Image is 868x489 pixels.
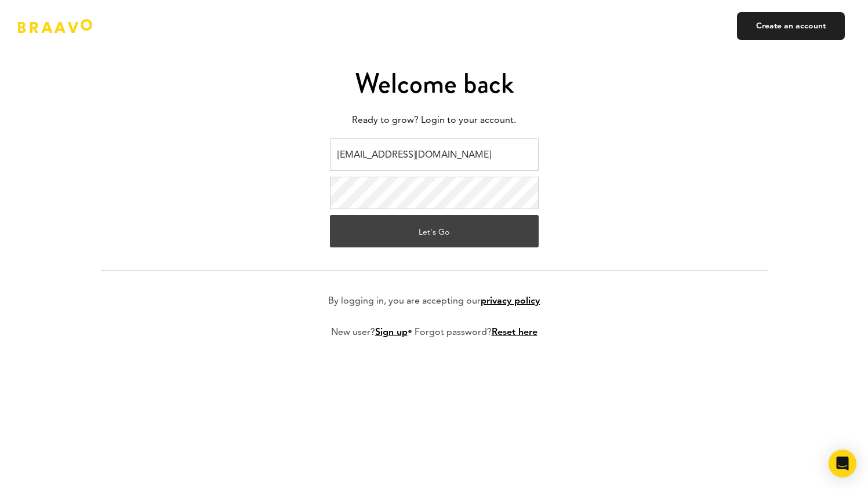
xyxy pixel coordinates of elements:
div: Open Intercom Messenger [829,450,856,477]
a: Reset here [492,328,537,337]
a: Create an account [737,12,845,40]
a: Sign up [375,328,408,337]
p: New user? • Forgot password? [331,326,537,340]
button: Let's Go [330,215,539,247]
p: Ready to grow? Login to your account. [101,112,768,129]
span: Support [24,8,66,19]
a: privacy policy [481,297,540,306]
input: Email [330,138,539,171]
span: Welcome back [355,64,514,103]
p: By logging in, you are accepting our [328,294,540,308]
